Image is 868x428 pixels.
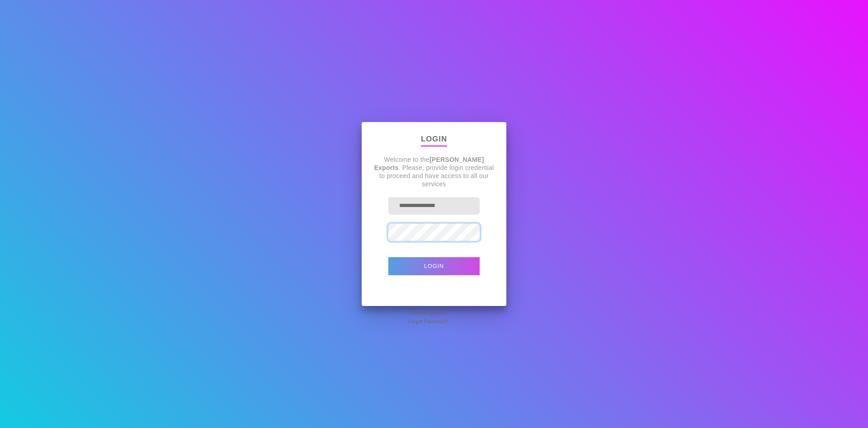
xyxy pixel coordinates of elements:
button: Login [388,257,480,275]
span: Forgot Password? [408,317,448,326]
strong: [PERSON_NAME] Exports [374,156,484,171]
span: Remember Me [412,308,445,317]
p: Welcome to the . Please, provide login credential to proceed and have access to all our services [373,155,495,188]
p: Login [421,133,447,146]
